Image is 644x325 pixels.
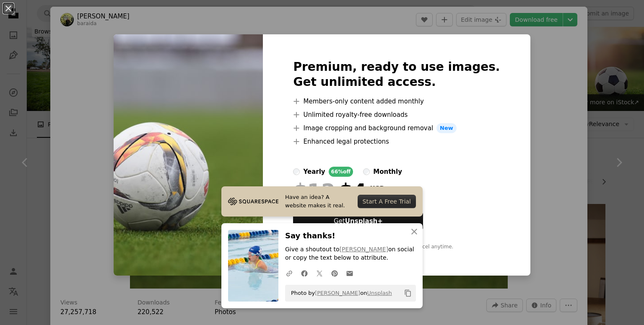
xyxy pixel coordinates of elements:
[293,180,335,202] span: $12
[312,265,327,281] a: Share on Twitter
[287,286,392,300] span: Photo by on
[285,230,416,242] h3: Say thanks!
[293,110,500,120] li: Unlimited royalty-free downloads
[293,59,500,90] h2: Premium, ready to use images. Get unlimited access.
[315,290,360,296] a: [PERSON_NAME]
[373,167,402,177] div: monthly
[340,246,388,253] a: [PERSON_NAME]
[367,290,392,296] a: Unsplash
[293,123,500,133] li: Image cropping and background removal
[401,286,415,300] button: Copy to clipboard
[293,180,366,202] div: $4
[285,193,351,210] span: Have an idea? A website makes it real.
[285,245,416,262] p: Give a shoutout to on social or copy the text below to attribute.
[293,96,500,106] li: Members-only content added monthly
[297,265,312,281] a: Share on Facebook
[293,137,500,147] li: Enhanced legal protections
[342,265,357,281] a: Share over email
[358,195,416,208] div: Start A Free Trial
[221,186,423,217] a: Have an idea? A website makes it real.Start A Free Trial
[363,168,370,175] input: monthly
[293,168,300,175] input: yearly66%off
[436,123,457,133] span: New
[228,195,278,208] img: file-1705255347840-230a6ab5bca9image
[327,265,342,281] a: Share on Pinterest
[303,167,325,177] div: yearly
[329,167,353,177] div: 66% off
[114,34,263,276] img: photo-1486286701208-1d58e9338013
[370,185,410,193] span: USD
